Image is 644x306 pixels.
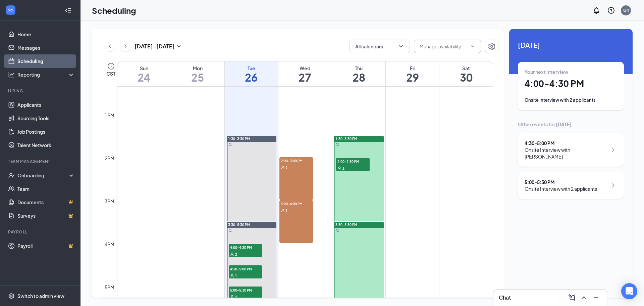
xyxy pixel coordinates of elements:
svg: User [230,252,234,256]
h1: 24 [117,72,171,83]
span: 4:30-5:00 PM [229,265,262,272]
div: Payroll [8,229,73,235]
span: 1:30-3:30 PM [335,136,357,141]
div: Onsite Interview with 2 applicants [525,185,597,192]
span: 2:00-3:00 PM [279,157,313,164]
button: ComposeMessage [567,292,577,303]
svg: ChevronDown [470,44,475,49]
span: 3:00-4:00 PM [279,200,313,207]
svg: QuestionInfo [607,6,615,14]
div: 4pm [103,241,116,248]
div: Switch to admin view [17,293,64,299]
svg: ChevronRight [609,146,617,154]
button: ChevronUp [579,292,589,303]
a: Home [17,28,75,41]
svg: Clock [107,62,115,70]
svg: Sync [228,143,232,146]
span: 2 [235,252,237,257]
a: Team [17,182,75,195]
h1: Scheduling [92,5,136,16]
svg: ComposeMessage [568,294,576,302]
a: August 24, 2025 [117,61,171,86]
div: 1pm [103,112,116,119]
svg: Settings [8,293,15,299]
svg: UserCheck [8,172,15,179]
span: 3:30-5:30 PM [335,222,357,227]
svg: Notifications [592,6,600,14]
button: All calendarsChevronDown [350,40,410,53]
div: 5pm [103,283,116,291]
div: Wed [278,65,332,72]
a: SurveysCrown [17,209,75,222]
svg: User [230,274,234,278]
div: Other events for [DATE] [518,121,624,128]
h3: [DATE] - [DATE] [135,43,175,50]
div: Mon [171,65,224,72]
h1: 25 [171,72,224,83]
input: Manage availability [420,43,467,50]
h1: 29 [386,72,439,83]
span: 5:00-5:30 PM [229,287,262,293]
span: 2 [235,295,237,299]
div: Your next interview [525,69,617,75]
span: 1 [286,208,288,213]
svg: ChevronUp [580,294,588,302]
svg: Minimize [592,294,600,302]
a: Messages [17,41,75,54]
div: Hiring [8,88,73,94]
svg: User [281,209,285,213]
span: 1 [342,166,344,171]
a: DocumentsCrown [17,195,75,209]
div: 2pm [103,155,116,162]
a: Talent Network [17,138,75,152]
svg: ChevronDown [397,43,404,50]
button: ChevronRight [120,41,130,51]
a: Sourcing Tools [17,112,75,125]
a: Job Postings [17,125,75,138]
div: Tue [225,65,278,72]
button: Minimize [591,292,601,303]
h1: 28 [332,72,385,83]
div: 5:00 - 5:30 PM [525,179,597,185]
div: Open Intercom Messenger [621,283,637,299]
div: 3pm [103,198,116,205]
svg: User [230,295,234,299]
a: August 28, 2025 [332,61,385,86]
svg: Sync [336,143,339,146]
a: August 25, 2025 [171,61,224,86]
div: G4 [623,7,629,13]
a: August 29, 2025 [386,61,439,86]
svg: Collapse [65,7,71,14]
svg: Analysis [8,71,15,78]
span: [DATE] [518,40,624,50]
span: 3:30-5:30 PM [228,222,250,227]
span: 1:30-3:30 PM [228,136,250,141]
h1: 4:00 - 4:30 PM [525,78,617,89]
span: CST [106,70,115,77]
div: Onsite Interview with 2 applicants [525,97,617,103]
svg: User [281,166,285,170]
button: Settings [485,40,498,53]
h1: 30 [439,72,493,83]
svg: Sync [336,229,339,232]
svg: ChevronRight [609,181,617,189]
a: August 26, 2025 [225,61,278,86]
div: Onsite Interview with [PERSON_NAME] [525,146,607,160]
h3: Chat [499,294,511,301]
a: Scheduling [17,54,75,68]
a: August 27, 2025 [278,61,332,86]
svg: SmallChevronDown [175,42,183,50]
div: Fri [386,65,439,72]
svg: Settings [488,42,496,50]
a: August 30, 2025 [439,61,493,86]
div: Sun [117,65,171,72]
svg: ChevronRight [122,42,129,50]
span: 2:00-2:30 PM [336,158,370,165]
div: Onboarding [17,172,69,179]
div: Reporting [17,71,75,78]
span: 1 [286,165,288,170]
span: 4:00-4:30 PM [229,244,262,251]
svg: WorkstreamLogo [7,7,14,13]
div: Team Management [8,159,73,164]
